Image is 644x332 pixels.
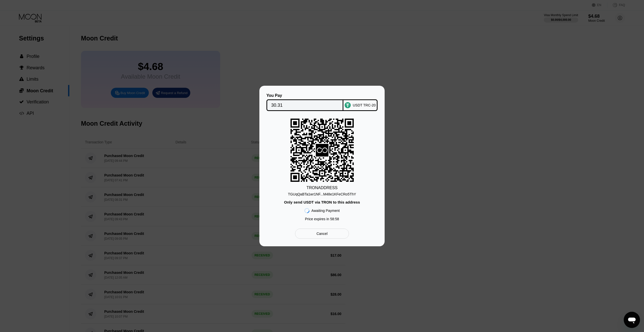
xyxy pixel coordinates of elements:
div: Price expires in [305,217,339,221]
div: You Pay [266,93,344,98]
div: Only send USDT via TRON to this address [284,200,360,204]
div: Cancel [317,231,328,236]
iframe: Mesajlaşma penceresini başlatma düğmesi, görüşme devam ediyor [624,312,640,328]
div: Awaiting Payment [311,209,340,213]
div: USDT TRC-20 [353,103,376,107]
div: Cancel [295,229,349,239]
div: You PayUSDT TRC-20 [267,93,377,111]
span: 58 : 58 [330,217,339,221]
div: TGUqQaBTa1wr1NF...M48e1KFeCRo5ThY [288,190,356,196]
div: TRON ADDRESS [306,186,338,190]
div: TGUqQaBTa1wr1NF...M48e1KFeCRo5ThY [288,192,356,196]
